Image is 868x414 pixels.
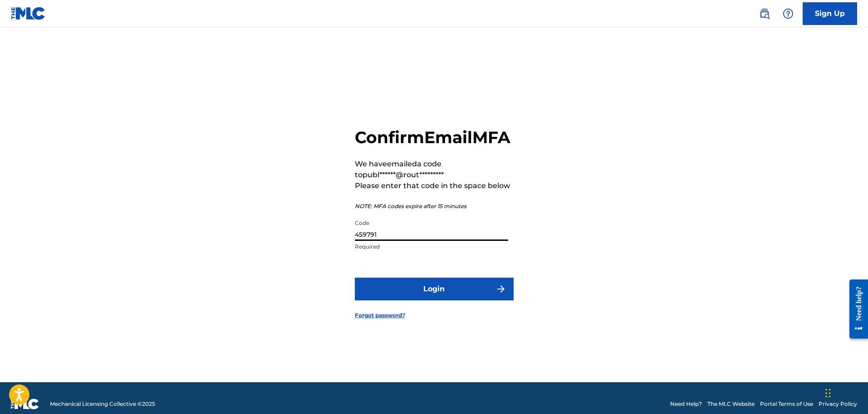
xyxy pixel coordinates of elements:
[355,243,508,251] p: Required
[11,7,46,20] img: MLC Logo
[355,202,514,210] p: NOTE: MFA codes expire after 15 minutes
[779,5,797,23] div: Help
[759,8,770,19] img: search
[355,278,514,300] button: Login
[355,311,405,319] a: Forgot password?
[843,272,868,345] iframe: Resource Center
[495,284,506,294] img: f7272a7cc735f4ea7f67.svg
[803,2,857,25] a: Sign Up
[355,127,514,148] h2: Confirm Email MFA
[819,400,857,408] a: Privacy Policy
[11,399,39,409] img: logo
[760,400,813,408] a: Portal Terms of Use
[823,370,868,414] iframe: Chat Widget
[355,180,514,191] p: Please enter that code in the space below
[50,400,155,408] span: Mechanical Licensing Collective © 2025
[783,8,794,19] img: help
[670,400,702,408] a: Need Help?
[755,5,774,23] a: Public Search
[825,379,831,407] div: Drag
[707,400,755,408] a: The MLC Website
